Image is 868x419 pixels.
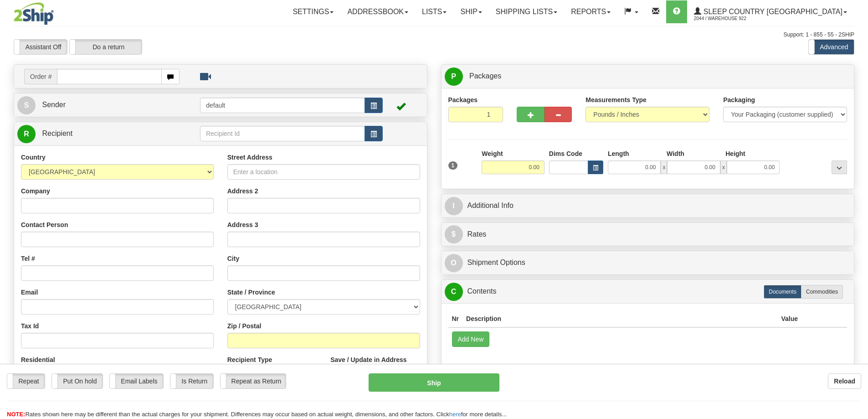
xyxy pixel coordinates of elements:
label: Address 2 [227,186,258,196]
b: Reload [834,378,855,385]
span: C [445,283,463,301]
span: Order # [24,69,57,84]
a: Addressbook [340,0,415,23]
label: Contact Person [21,220,68,229]
span: 2044 / Warehouse 922 [694,14,762,23]
a: CContents [445,282,851,301]
label: Repeat [7,374,45,388]
a: R Recipient [17,124,180,143]
a: Shipping lists [489,0,564,23]
label: Tax Id [21,321,39,331]
a: Ship [453,0,488,23]
a: here [449,411,461,418]
a: OShipment Options [445,253,851,272]
label: Save / Update in Address Book [330,355,420,373]
iframe: chat widget [847,163,867,256]
label: Dims Code [549,149,582,158]
button: Ship [369,373,499,392]
input: Recipient Id [200,126,365,141]
span: Packages [469,72,501,80]
label: State / Province [227,288,275,297]
label: Put On hold [52,374,103,388]
span: 1 [448,161,458,170]
a: Settings [286,0,340,23]
a: Lists [415,0,453,23]
span: Recipient [42,129,72,137]
label: Company [21,186,50,196]
a: IAdditional Info [445,197,851,215]
div: ... [832,160,847,174]
th: Value [777,310,801,327]
input: Sender Id [200,98,365,113]
label: Tel # [21,254,35,263]
label: Packages [448,95,478,104]
label: Recipient Type [227,355,272,364]
input: Enter a location [227,164,420,180]
span: x [720,160,727,174]
span: $ [445,225,463,243]
label: Address 3 [227,220,258,229]
label: City [227,254,239,263]
label: Height [725,149,745,158]
th: Description [462,310,777,327]
a: $Rates [445,225,851,244]
a: S Sender [17,96,200,114]
th: Nr [448,310,463,327]
label: Advanced [809,40,854,54]
label: Length [608,149,629,158]
label: Measurements Type [586,95,647,104]
span: Sleep Country [GEOGRAPHIC_DATA] [701,8,842,16]
span: x [661,160,667,174]
button: Add New [452,331,490,347]
label: Width [667,149,684,158]
label: Email [21,288,38,297]
label: Country [21,153,46,162]
label: Residential [21,355,55,364]
label: Packaging [723,95,755,104]
label: Is Return [170,374,213,388]
div: Support: 1 - 855 - 55 - 2SHIP [14,31,854,39]
span: S [17,96,36,114]
label: Street Address [227,153,272,162]
span: R [17,125,36,143]
a: Reports [564,0,617,23]
span: Sender [42,101,66,109]
button: Reload [828,373,861,389]
span: NOTE: [7,411,25,418]
label: Zip / Postal [227,321,262,331]
a: Sleep Country [GEOGRAPHIC_DATA] 2044 / Warehouse 922 [687,0,854,23]
label: Repeat as Return [221,374,286,388]
label: Assistant Off [14,40,67,54]
label: Weight [482,149,503,158]
label: Commodities [801,285,843,299]
img: logo2044.jpg [14,2,54,25]
span: I [445,197,463,215]
span: P [445,67,463,86]
label: Documents [764,285,801,299]
span: O [445,254,463,272]
label: Email Labels [110,374,163,388]
a: P Packages [445,67,851,86]
label: Do a return [70,40,142,54]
